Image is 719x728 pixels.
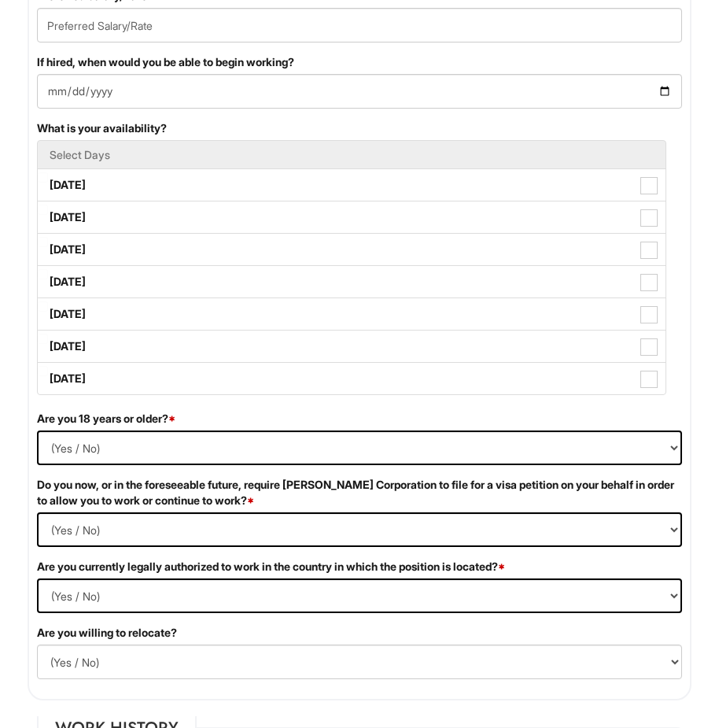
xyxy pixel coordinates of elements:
[38,298,666,330] label: [DATE]
[38,363,666,394] label: [DATE]
[37,54,294,70] label: If hired, when would you be able to begin working?
[37,431,682,465] select: (Yes / No)
[37,578,682,613] select: (Yes / No)
[37,411,175,427] label: Are you 18 years or older?
[37,645,682,679] select: (Yes / No)
[38,331,666,362] label: [DATE]
[37,477,682,508] label: Do you now, or in the foreseeable future, require [PERSON_NAME] Corporation to file for a visa pe...
[38,234,666,265] label: [DATE]
[37,8,682,42] input: Preferred Salary/Rate
[38,169,666,201] label: [DATE]
[37,512,682,547] select: (Yes / No)
[37,559,505,575] label: Are you currently legally authorized to work in the country in which the position is located?
[37,625,177,641] label: Are you willing to relocate?
[38,266,666,297] label: [DATE]
[50,149,654,161] h5: Select Days
[37,120,167,136] label: What is your availability?
[38,201,666,233] label: [DATE]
